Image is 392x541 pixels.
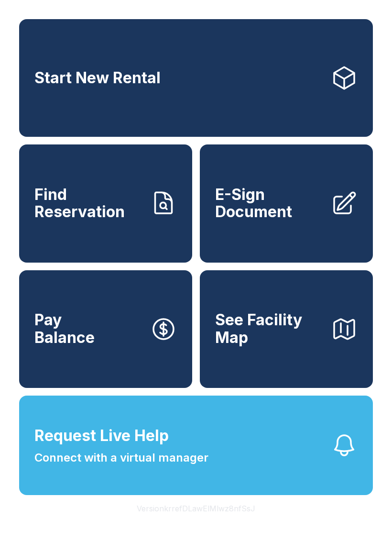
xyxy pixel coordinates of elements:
span: Start New Rental [34,69,161,87]
button: PayBalance [19,270,192,388]
button: See Facility Map [200,270,373,388]
a: Start New Rental [19,19,373,137]
a: E-Sign Document [200,144,373,262]
span: See Facility Map [215,311,323,346]
span: E-Sign Document [215,186,323,221]
button: Request Live HelpConnect with a virtual manager [19,396,373,495]
span: Request Live Help [34,424,169,447]
span: Connect with a virtual manager [34,449,208,466]
span: Find Reservation [34,186,142,221]
span: Pay Balance [34,311,95,346]
a: Find Reservation [19,144,192,262]
button: VersionkrrefDLawElMlwz8nfSsJ [129,495,263,522]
